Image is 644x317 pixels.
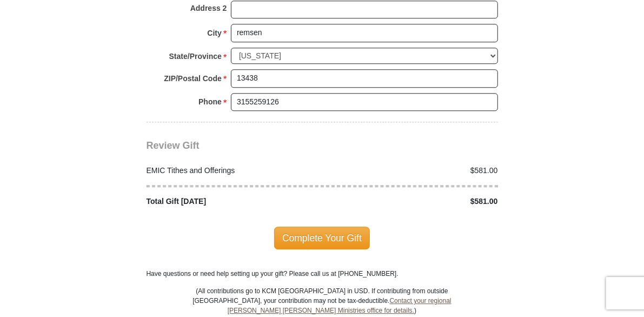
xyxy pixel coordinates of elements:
[322,196,504,207] div: $581.00
[322,165,504,176] div: $581.00
[164,71,222,86] strong: ZIP/Postal Code
[141,196,322,207] div: Total Gift [DATE]
[190,1,227,16] strong: Address 2
[274,227,370,249] span: Complete Your Gift
[207,25,221,41] strong: City
[141,165,322,176] div: EMIC Tithes and Offerings
[169,49,222,64] strong: State/Province
[147,140,200,151] span: Review Gift
[198,94,222,109] strong: Phone
[147,269,498,279] p: Have questions or need help setting up your gift? Please call us at [PHONE_NUMBER].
